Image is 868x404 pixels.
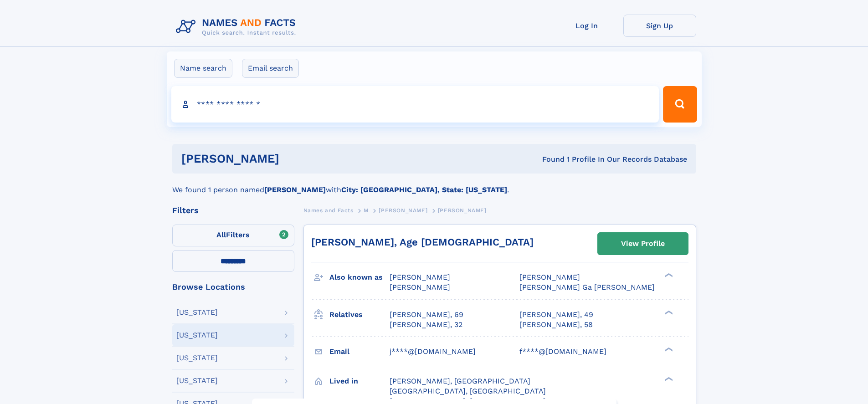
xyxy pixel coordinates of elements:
[172,283,294,291] div: Browse Locations
[519,310,593,320] a: [PERSON_NAME], 49
[176,332,218,339] div: [US_STATE]
[519,283,655,291] span: [PERSON_NAME] Ga [PERSON_NAME]
[176,309,218,316] div: [US_STATE]
[303,205,354,216] a: Names and Facts
[519,273,580,281] span: [PERSON_NAME]
[623,15,696,37] a: Sign Up
[172,174,696,195] div: We found 1 person named with .
[176,354,218,362] div: [US_STATE]
[329,373,390,389] h3: Lived in
[329,270,390,285] h3: Also known as
[411,154,687,164] div: Found 1 Profile In Our Records Database
[364,205,369,216] a: M
[329,344,390,359] h3: Email
[364,207,369,214] span: M
[663,309,673,315] div: ❯
[390,310,463,320] a: [PERSON_NAME], 69
[438,207,487,214] span: [PERSON_NAME]
[390,377,530,385] span: [PERSON_NAME], [GEOGRAPHIC_DATA]
[172,225,294,246] label: Filters
[663,346,673,352] div: ❯
[242,59,299,78] label: Email search
[379,207,427,214] span: [PERSON_NAME]
[663,86,697,123] button: Search Button
[598,233,688,255] a: View Profile
[550,15,623,37] a: Log In
[172,206,294,215] div: Filters
[311,236,534,248] a: [PERSON_NAME], Age [DEMOGRAPHIC_DATA]
[621,233,665,254] div: View Profile
[390,283,450,291] span: [PERSON_NAME]
[519,320,593,330] a: [PERSON_NAME], 58
[390,273,450,281] span: [PERSON_NAME]
[663,376,673,382] div: ❯
[181,153,411,164] h1: [PERSON_NAME]
[329,307,390,322] h3: Relatives
[172,15,303,39] img: Logo Names and Facts
[171,86,659,123] input: search input
[264,185,326,194] b: [PERSON_NAME]
[341,185,507,194] b: City: [GEOGRAPHIC_DATA], State: [US_STATE]
[216,230,226,239] span: All
[390,387,546,395] span: [GEOGRAPHIC_DATA], [GEOGRAPHIC_DATA]
[174,59,232,78] label: Name search
[176,377,218,384] div: [US_STATE]
[390,320,462,330] a: [PERSON_NAME], 32
[663,272,673,278] div: ❯
[379,205,427,216] a: [PERSON_NAME]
